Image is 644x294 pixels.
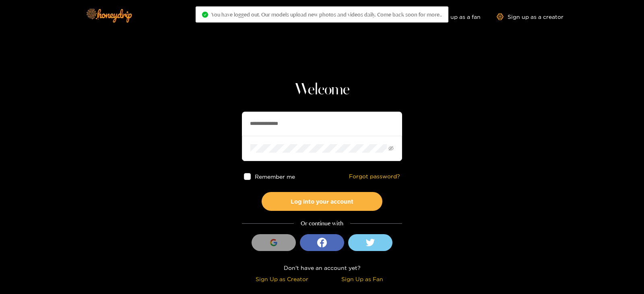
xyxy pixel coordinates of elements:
div: Or continue with [242,219,402,228]
span: You have logged out. Our models upload new photos and videos daily. Come back soon for more.. [211,11,442,18]
div: Sign Up as Creator [244,274,320,284]
span: eye-invisible [388,146,394,151]
button: Log into your account [262,192,382,211]
h1: Welcome [242,80,402,100]
span: Remember me [255,174,295,180]
div: Don't have an account yet? [242,263,402,272]
a: Sign up as a creator [497,13,563,20]
a: Sign up as a fan [425,13,481,20]
div: Sign Up as Fan [324,274,400,284]
span: check-circle [202,12,208,18]
a: Forgot password? [349,173,400,180]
